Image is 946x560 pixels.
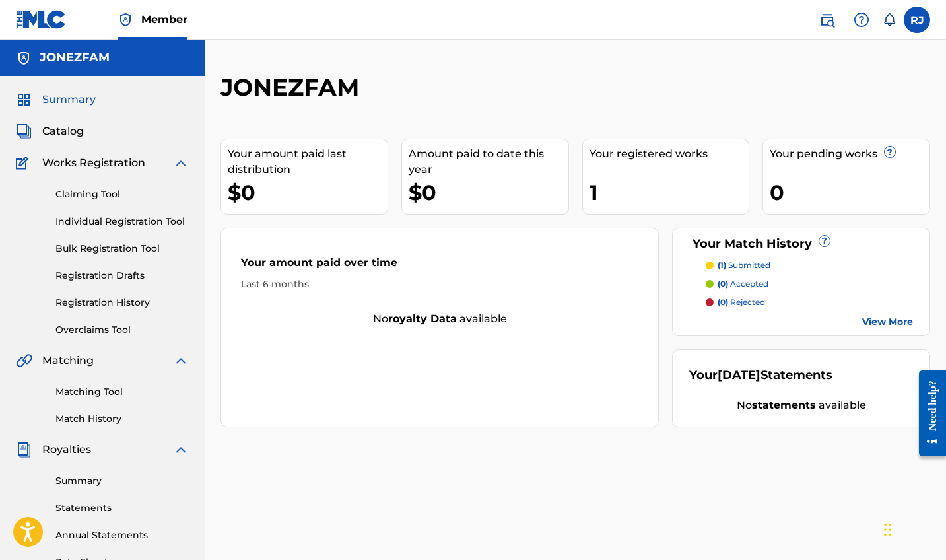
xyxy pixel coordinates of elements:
div: No available [689,398,913,413]
div: Your amount paid over time [241,255,638,277]
div: Your registered works [590,146,749,162]
img: expand [173,353,189,368]
span: Royalties [42,442,91,458]
div: Your Match History [689,235,913,253]
a: (0) accepted [706,278,913,290]
a: Matching Tool [55,385,189,399]
strong: royalty data [388,312,457,325]
a: View More [862,315,913,329]
div: Amount paid to date this year [409,146,568,178]
div: Last 6 months [241,277,638,291]
strong: statements [752,399,816,411]
a: (1) submitted [706,260,913,271]
a: Statements [55,501,189,515]
div: 0 [770,178,929,207]
a: (0) rejected [706,297,913,308]
img: MLC Logo [16,10,67,29]
img: expand [173,155,189,171]
div: 1 [590,178,749,207]
div: Your amount paid last distribution [228,146,388,178]
h2: JONEZFAM [220,73,366,102]
span: (0) [718,297,728,307]
img: Catalog [16,123,32,139]
img: Works Registration [16,155,33,171]
div: No available [221,311,658,327]
div: Help [848,7,875,33]
div: $0 [409,178,568,207]
span: Member [141,12,187,27]
p: submitted [718,260,770,271]
a: Overclaims Tool [55,323,189,337]
div: Notifications [883,13,896,26]
img: expand [173,442,189,458]
img: Royalties [16,442,32,458]
a: Annual Statements [55,528,189,542]
a: SummarySummary [16,92,96,108]
a: Match History [55,412,189,426]
span: Works Registration [42,155,145,171]
a: CatalogCatalog [16,123,84,139]
p: rejected [718,297,765,308]
a: Bulk Registration Tool [55,242,189,256]
div: $0 [228,178,388,207]
p: accepted [718,278,768,290]
div: User Menu [904,7,930,33]
a: Registration History [55,296,189,310]
h5: JONEZFAM [40,50,110,65]
iframe: Chat Widget [880,497,946,560]
div: Your pending works [770,146,929,162]
span: (1) [718,260,726,270]
span: Matching [42,353,94,368]
img: search [819,12,835,28]
span: Summary [42,92,96,108]
span: (0) [718,279,728,289]
span: ? [885,147,895,157]
img: Matching [16,353,32,368]
div: Drag [884,510,892,549]
span: Catalog [42,123,84,139]
img: Accounts [16,50,32,66]
img: Top Rightsholder [118,12,133,28]
span: ? [819,236,830,246]
iframe: Resource Center [909,357,946,470]
a: Individual Registration Tool [55,215,189,228]
a: Public Search [814,7,840,33]
a: Summary [55,474,189,488]
span: [DATE] [718,368,760,382]
img: help [854,12,869,28]
a: Registration Drafts [55,269,189,283]
a: Claiming Tool [55,188,189,201]
div: Your Statements [689,367,832,384]
img: Summary [16,92,32,108]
